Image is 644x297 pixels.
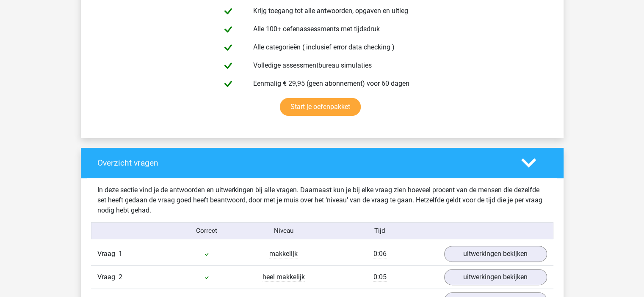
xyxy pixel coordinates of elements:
[322,226,437,236] div: Tijd
[97,272,119,282] span: Vraag
[119,250,122,258] span: 1
[91,185,553,215] div: In deze sectie vind je de antwoorden en uitwerkingen bij alle vragen. Daarnaast kun je bij elke v...
[97,249,119,259] span: Vraag
[444,246,547,262] a: uitwerkingen bekijken
[168,226,245,236] div: Correct
[373,273,387,281] span: 0:05
[97,158,509,168] h4: Overzicht vragen
[373,250,387,258] span: 0:06
[444,269,547,285] a: uitwerkingen bekijken
[119,273,122,281] span: 2
[263,273,305,281] span: heel makkelijk
[280,98,361,116] a: Start je oefenpakket
[269,250,298,258] span: makkelijk
[245,226,322,236] div: Niveau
